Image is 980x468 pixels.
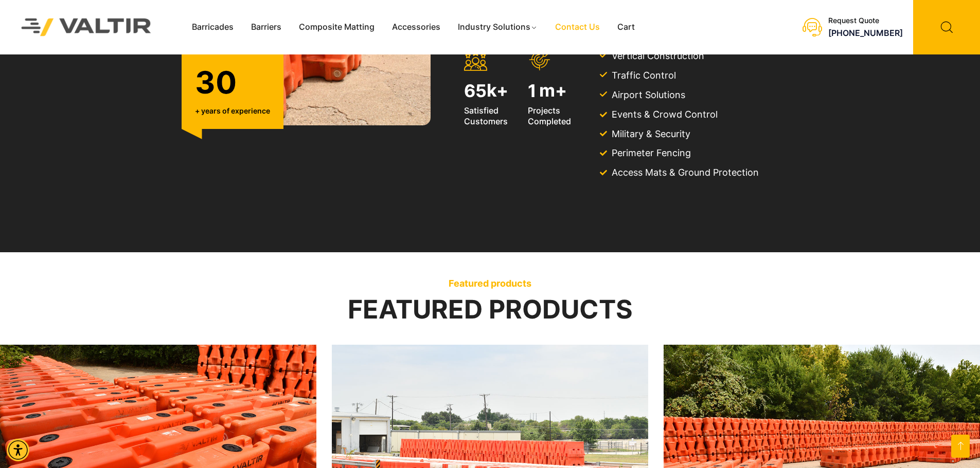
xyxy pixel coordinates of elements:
span: 5 [475,82,487,100]
a: Accessories [383,20,449,35]
span: Access Mats & Ground Protection [609,165,759,180]
span: Vertical Construction [609,48,704,64]
div: Request Quote [828,16,903,25]
span: 1 [528,82,537,100]
a: Open this option [951,435,970,458]
h4: Satisfied Customers [464,105,518,127]
a: Composite Matting [290,20,383,35]
span: Perimeter Fencing [609,145,691,161]
a: Cart [609,20,644,35]
a: Industry Solutions [449,20,546,35]
span: 0 [216,67,237,98]
span: Military & Security [609,126,690,142]
img: Valtir Rentals [8,5,165,49]
span: Events & Crowd Control [609,107,718,122]
span: Airport Solutions [609,87,685,103]
span: k+ [487,80,508,101]
div: Accessibility Menu [7,439,29,461]
span: Traffic Control [609,68,676,83]
a: Barriers [242,20,290,35]
a: call (888) 496-3625 [828,28,903,38]
p: Featured products [197,278,783,289]
h4: + years of experience [195,104,270,116]
span: 3 [195,67,216,98]
h2: Featured products [197,295,783,324]
a: Barricades [183,20,242,35]
span: 6 [464,82,475,100]
a: Contact Us [546,20,609,35]
span: m+ [539,80,567,101]
h4: Projects Completed [528,105,580,127]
